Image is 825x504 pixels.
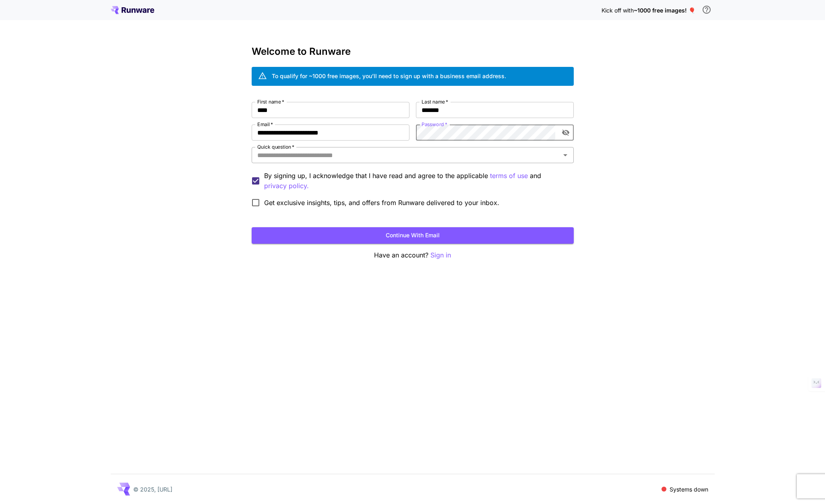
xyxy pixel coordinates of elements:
[133,485,172,494] p: © 2025, [URL]
[634,7,695,14] span: ~1000 free images! 🎈
[257,98,284,105] label: First name
[264,181,309,191] button: By signing up, I acknowledge that I have read and agree to the applicable terms of use and
[490,171,528,181] p: terms of use
[252,227,574,244] button: Continue with email
[670,485,708,494] p: Systems down
[602,7,634,14] span: Kick off with
[264,198,499,207] span: Get exclusive insights, tips, and offers from Runware delivered to your inbox.
[264,181,309,191] p: privacy policy.
[422,98,448,105] label: Last name
[430,250,451,260] button: Sign in
[490,171,528,181] button: By signing up, I acknowledge that I have read and agree to the applicable and privacy policy.
[257,121,273,128] label: Email
[252,250,574,260] p: Have an account?
[252,46,574,57] h3: Welcome to Runware
[699,2,715,18] button: In order to qualify for free credit, you need to sign up with a business email address and click ...
[257,143,294,150] label: Quick question
[272,72,506,80] div: To qualify for ~1000 free images, you’ll need to sign up with a business email address.
[264,171,567,191] p: By signing up, I acknowledge that I have read and agree to the applicable and
[558,125,573,140] button: toggle password visibility
[560,149,571,161] button: Open
[422,121,447,128] label: Password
